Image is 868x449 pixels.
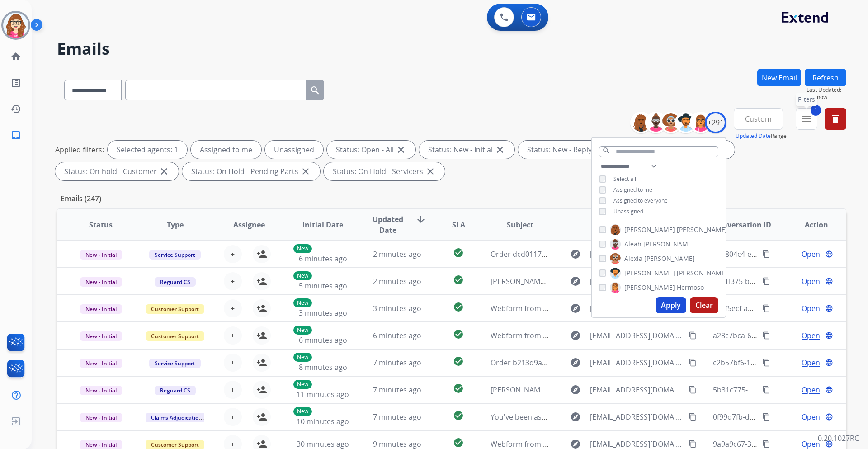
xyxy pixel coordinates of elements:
[825,413,833,421] mat-icon: language
[373,303,421,313] span: 3 minutes ago
[491,358,651,368] span: Order b213d9a5-02bf-4dde-bf1b-2d97b0a0b0f9
[570,249,581,260] mat-icon: explore
[155,277,196,287] span: Reguard CS
[299,362,347,372] span: 8 minutes ago
[297,439,349,449] span: 30 minutes ago
[762,304,770,312] mat-icon: content_copy
[231,357,235,368] span: +
[570,411,581,422] mat-icon: explore
[590,384,683,395] span: [EMAIL_ADDRESS][DOMAIN_NAME]
[507,219,533,230] span: Subject
[570,276,581,287] mat-icon: explore
[299,281,347,291] span: 5 minutes ago
[3,13,28,38] img: avatar
[807,86,846,94] span: Last Updated:
[590,249,683,260] span: [EMAIL_ADDRESS][DOMAIN_NAME]
[10,77,21,88] mat-icon: list_alt
[89,219,113,230] span: Status
[624,269,675,278] span: [PERSON_NAME]
[713,219,771,230] span: Conversation ID
[256,384,267,395] mat-icon: person_add
[293,298,312,307] p: New
[624,240,642,249] span: Aleah
[396,144,406,155] mat-icon: close
[149,250,201,260] span: Service Support
[256,357,267,368] mat-icon: person_add
[757,69,801,86] button: New Email
[602,147,610,155] mat-icon: search
[802,276,820,287] span: Open
[373,385,421,395] span: 7 minutes ago
[491,439,695,449] span: Webform from [EMAIL_ADDRESS][DOMAIN_NAME] on [DATE]
[293,244,312,253] p: New
[762,413,770,421] mat-icon: content_copy
[167,219,184,230] span: Type
[713,385,848,395] span: 5b31c775-4ca6-4f33-a7fd-3c6a73a2e05c
[825,386,833,394] mat-icon: language
[802,249,820,260] span: Open
[802,303,820,314] span: Open
[146,331,204,341] span: Customer Support
[256,276,267,287] mat-icon: person_add
[373,276,421,286] span: 2 minutes ago
[57,193,105,204] p: Emails (247)
[324,162,445,180] div: Status: On Hold - Servicers
[713,358,844,368] span: c2b57bf6-12a8-4ced-9948-f78eff8179df
[80,277,122,287] span: New - Initial
[293,353,312,362] p: New
[80,304,122,314] span: New - Initial
[825,359,833,367] mat-icon: language
[80,386,122,395] span: New - Initial
[689,440,697,448] mat-icon: content_copy
[656,297,686,313] button: Apply
[811,105,821,116] span: 1
[300,166,311,177] mat-icon: close
[762,250,770,258] mat-icon: content_copy
[762,440,770,448] mat-icon: content_copy
[293,380,312,389] p: New
[518,141,613,159] div: Status: New - Reply
[570,330,581,341] mat-icon: explore
[231,249,235,260] span: +
[10,130,21,141] mat-icon: inbox
[805,69,846,86] button: Refresh
[590,276,683,287] span: [EMAIL_ADDRESS][DOMAIN_NAME]
[299,308,347,318] span: 3 minutes ago
[590,303,683,314] span: [EMAIL_ADDRESS][DOMAIN_NAME]
[690,297,718,313] button: Clear
[297,416,349,426] span: 10 minutes ago
[818,433,859,444] p: 0.20.1027RC
[677,283,704,292] span: Hermoso
[146,413,208,422] span: Claims Adjudication
[155,386,196,395] span: Reguard CS
[419,141,514,159] div: Status: New - Initial
[491,303,695,313] span: Webform from [EMAIL_ADDRESS][DOMAIN_NAME] on [DATE]
[10,104,21,114] mat-icon: history
[293,271,312,280] p: New
[224,299,242,317] button: +
[327,141,415,159] div: Status: Open - All
[802,411,820,422] span: Open
[224,272,242,290] button: +
[80,413,122,422] span: New - Initial
[302,219,343,230] span: Initial Date
[705,112,726,133] div: +291
[801,113,812,124] mat-icon: menu
[55,144,104,155] p: Applied filters:
[762,331,770,340] mat-icon: content_copy
[689,386,697,394] mat-icon: content_copy
[55,162,179,180] div: Status: On-hold - Customer
[231,276,235,287] span: +
[734,108,783,130] button: Custom
[80,359,122,368] span: New - Initial
[80,250,122,260] span: New - Initial
[57,40,846,58] h2: Emails
[453,274,464,285] mat-icon: check_circle
[643,240,694,249] span: [PERSON_NAME]
[796,108,817,130] button: 1Filters
[772,209,846,241] th: Action
[713,412,850,422] span: 0f99d7fb-dee8-4ee4-bc04-03452611e2a9
[293,326,312,335] p: New
[570,384,581,395] mat-icon: explore
[453,302,464,312] mat-icon: check_circle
